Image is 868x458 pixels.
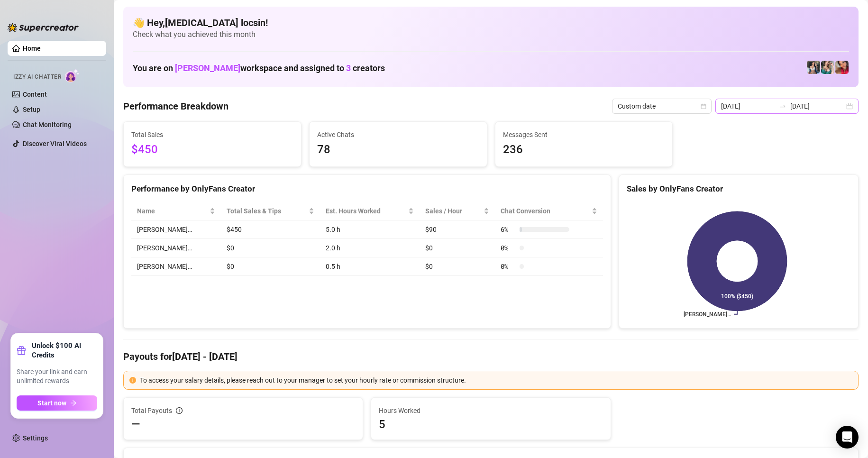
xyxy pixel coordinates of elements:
button: Start nowarrow-right [17,395,97,411]
span: Check what you achieved this month [133,29,849,40]
span: 6 % [501,224,516,235]
span: calendar [701,103,706,109]
span: Hours Worked [379,405,603,416]
span: Share your link and earn unlimited rewards [17,367,97,386]
span: info-circle [176,407,183,414]
td: $0 [221,239,320,257]
span: Total Sales & Tips [227,206,307,216]
span: 78 [317,141,479,159]
span: arrow-right [70,400,77,406]
td: $0 [420,239,495,257]
text: [PERSON_NAME]… [684,311,731,318]
img: logo-BBDzfeDw.svg [8,23,79,32]
div: To access your salary details, please reach out to your manager to set your hourly rate or commis... [140,375,852,385]
td: 5.0 h [320,220,420,239]
td: $450 [221,220,320,239]
span: swap-right [779,102,786,110]
h4: 👋 Hey, [MEDICAL_DATA] locsin ! [133,16,849,29]
a: Chat Monitoring [23,121,72,128]
th: Name [131,202,221,220]
td: [PERSON_NAME]… [131,257,221,276]
a: Settings [23,434,48,442]
a: Content [23,91,47,98]
a: Home [23,45,41,52]
td: $90 [420,220,495,239]
span: 0 % [501,261,516,272]
a: Discover Viral Videos [23,140,87,147]
span: 5 [379,417,603,432]
span: Active Chats [317,129,479,140]
img: Vanessa [835,61,849,74]
td: [PERSON_NAME]… [131,220,221,239]
h4: Payouts for [DATE] - [DATE] [123,350,859,363]
span: Total Sales [131,129,293,140]
h4: Performance Breakdown [123,100,228,113]
span: to [779,102,786,110]
span: gift [17,346,26,355]
div: Open Intercom Messenger [836,426,859,449]
input: End date [790,101,844,111]
span: exclamation-circle [129,377,136,384]
span: 0 % [501,243,516,253]
span: 3 [346,63,351,73]
img: Zaddy [821,61,834,74]
input: Start date [721,101,775,111]
div: Performance by OnlyFans Creator [131,183,603,195]
img: Katy [807,61,820,74]
th: Chat Conversion [495,202,603,220]
strong: Unlock $100 AI Credits [32,341,97,360]
td: 0.5 h [320,257,420,276]
div: Sales by OnlyFans Creator [627,183,850,195]
span: — [131,417,140,432]
td: $0 [420,257,495,276]
span: Custom date [618,99,706,113]
div: Est. Hours Worked [326,206,406,216]
a: Setup [23,106,40,113]
th: Sales / Hour [420,202,495,220]
span: Izzy AI Chatter [13,73,61,82]
td: 2.0 h [320,239,420,257]
h1: You are on workspace and assigned to creators [133,63,385,73]
span: Messages Sent [503,129,665,140]
span: [PERSON_NAME] [175,63,240,73]
td: $0 [221,257,320,276]
span: Name [137,206,208,216]
span: Sales / Hour [425,206,482,216]
td: [PERSON_NAME]… [131,239,221,257]
img: AI Chatter [65,69,80,82]
span: $450 [131,141,293,159]
span: Start now [37,399,66,407]
span: 236 [503,141,665,159]
span: Total Payouts [131,405,172,416]
th: Total Sales & Tips [221,202,320,220]
span: Chat Conversion [501,206,590,216]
